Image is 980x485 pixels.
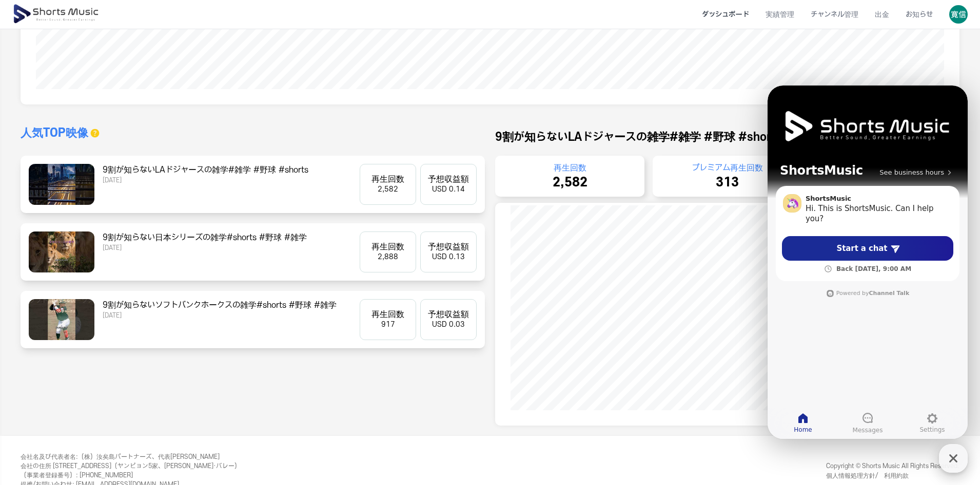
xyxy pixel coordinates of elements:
a: お知らせ [897,1,941,28]
h3: 人気TOP映像 [21,125,88,141]
div: 2,582 [501,174,638,191]
a: ダッシュボード [694,1,757,28]
span: 会社名及び代表者名 : [21,453,78,460]
dt: 再生回数 [371,242,404,252]
a: チャンネル管理 [802,1,867,28]
img: 비디오 썸네일 [29,231,94,272]
span: USD 0.14 [432,185,465,194]
a: 個人情報処理方針/ 利用約款 [826,472,909,479]
span: 9割が知らないLAドジャースの雑学#雑学 #野球 #shorts [495,129,867,146]
p: [DATE] [103,244,351,252]
button: 9割が知らないLAドジャースの雑学#雑学 #野球 #shorts [DATE] [103,164,351,184]
span: USD 0.13 [432,252,465,261]
span: USD 0.03 [432,320,465,329]
a: 出金 [867,1,897,28]
dt: 再生回数 [371,174,404,184]
button: 9割が知らない日本シリーズの雑学#shorts #野球 #雑学 [DATE] [103,231,351,252]
img: 사용자 이미지 [949,5,968,24]
dt: 予想収益額 [428,242,469,252]
div: Copyright © Shorts Music All Rights Reserved. [826,461,959,480]
img: 비디오 썸네일 [29,164,94,205]
dt: 予想収益額 [428,174,469,184]
dt: 予想収益額 [428,309,469,320]
div: 再生回数 [501,162,638,174]
p: [DATE] [103,176,351,184]
dd: 917 [371,320,404,330]
dd: 2,888 [371,252,404,262]
a: 実績管理 [757,1,802,28]
div: プレミアム再生回数 [659,162,796,174]
dt: 再生回数 [371,309,404,320]
span: 会社の住所 [21,462,51,470]
p: [DATE] [103,311,351,320]
iframe: Channel chat [768,86,968,439]
button: 9割が知らないソフトバンクホークスの雑学#shorts #野球 #雑学 [DATE] [103,299,351,320]
div: 313 [659,174,796,191]
dd: 2,582 [371,184,404,195]
img: 비디오 썸네일 [29,299,94,340]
